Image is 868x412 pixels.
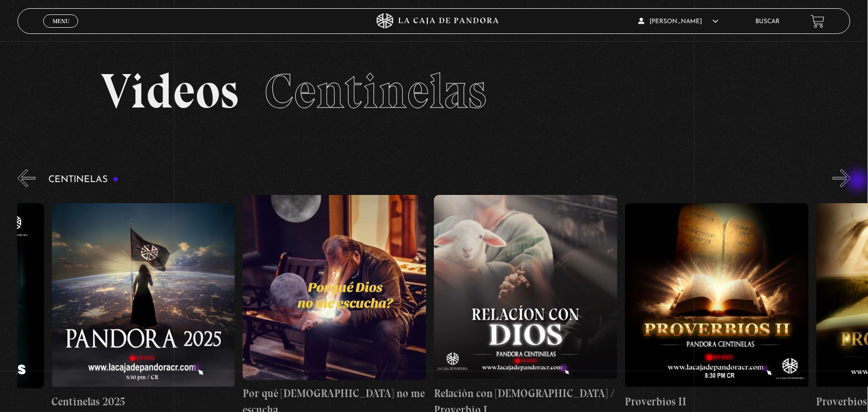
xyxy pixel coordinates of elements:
[811,14,825,28] a: View your shopping cart
[49,27,73,34] span: Cerrar
[101,67,767,116] h2: Videos
[52,18,69,24] span: Menu
[639,19,719,25] span: [PERSON_NAME]
[756,19,780,25] a: Buscar
[625,393,809,410] h4: Proverbios II
[833,169,851,187] button: Next
[48,175,119,185] h3: Centinelas
[264,62,487,120] span: Centinelas
[17,169,35,187] button: Previous
[52,393,236,410] h4: Centinelas 2025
